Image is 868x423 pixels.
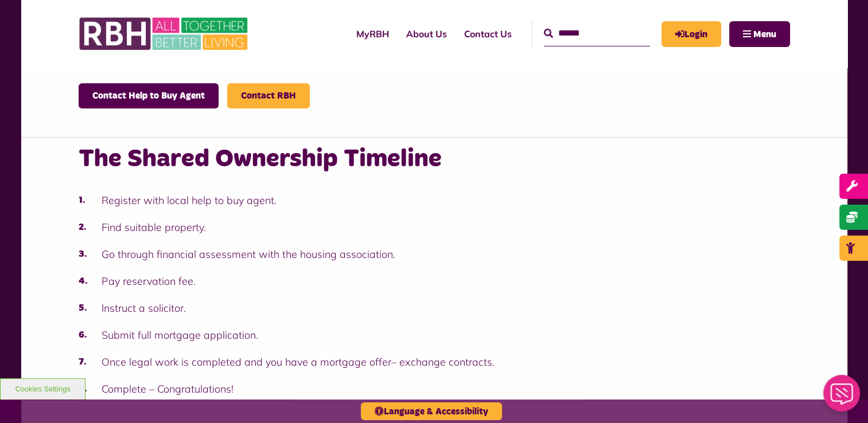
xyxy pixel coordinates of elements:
[79,300,790,316] li: Instruct a solicitor.
[79,143,790,175] h2: The Shared Ownership Timeline
[398,18,456,49] a: About Us
[816,371,868,423] iframe: Netcall Web Assistant for live chat
[79,193,790,208] li: Register with local help to buy agent.
[79,246,790,262] li: Go through financial assessment with the housing association.
[79,327,790,343] li: Submit full mortgage application.
[753,30,776,39] span: Menu
[79,11,251,56] img: RBH
[79,273,790,289] li: Pay reservation fee.
[361,402,502,420] button: Language & Accessibility
[661,21,721,47] a: MyRBH
[79,381,790,397] li: Complete – Congratulations!
[241,91,296,100] a: Contact RBH - open in a new tab
[79,354,790,370] li: Once legal work is completed and you have a mortgage offer– exchange contracts.
[729,21,790,47] button: Navigation
[79,83,219,108] a: Contact Help to Buy Agent - open in a new tab
[544,21,650,46] input: Search
[456,18,520,49] a: Contact Us
[348,18,398,49] a: MyRBH
[79,220,790,235] li: Find suitable property.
